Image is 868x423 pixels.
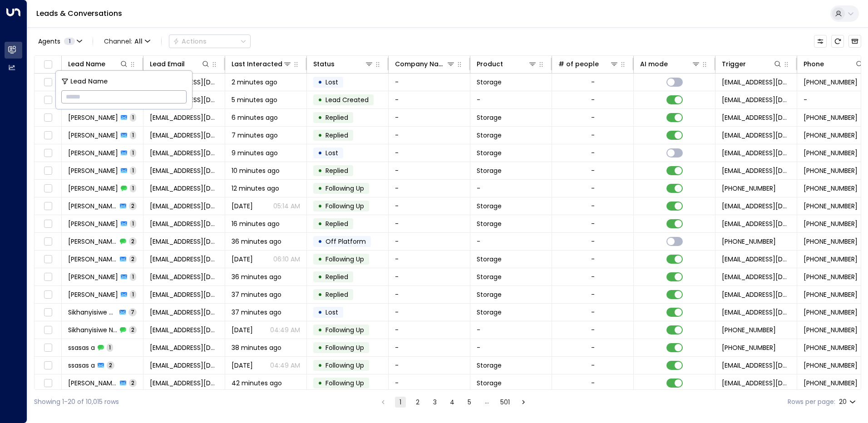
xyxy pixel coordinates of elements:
div: Last Interacted [232,59,292,69]
span: +441327829457 [722,343,776,352]
div: - [591,308,595,317]
span: Storage [477,78,502,87]
button: Go to page 2 [412,397,423,408]
span: Ruth Trow [68,272,118,281]
span: Toggle select row [42,130,54,141]
span: saranaya@gmail.com [150,343,218,352]
span: Ana Alves [68,131,118,140]
div: • [318,128,322,143]
span: +441327829457 [804,361,858,370]
span: Following Up [325,255,364,264]
span: Lost [325,78,338,87]
span: 37 minutes ago [232,308,281,317]
span: leads@space-station.co.uk [722,255,790,264]
span: Rachel Waddell [68,255,117,264]
span: Replied [325,166,348,175]
span: Following Up [325,361,364,370]
span: 2 [129,237,137,245]
span: Off Platform [325,237,366,246]
div: • [318,92,322,108]
span: Dean Brong [68,148,118,157]
div: • [318,74,322,90]
div: 20 [839,395,858,408]
span: 2 [129,255,137,263]
span: leads@space-station.co.uk [722,202,790,211]
td: - [389,321,470,339]
span: +447981151530 [804,219,858,228]
div: Last Interacted [232,59,282,69]
span: Storage [477,308,502,317]
div: Status [313,59,374,69]
span: 1 [107,344,113,351]
span: Storage [477,219,502,228]
div: • [318,216,322,231]
div: • [318,375,322,391]
div: # of people [558,59,619,69]
span: Channel: [100,35,154,48]
div: • [318,198,322,214]
div: Showing 1-20 of 10,015 rows [34,397,119,407]
span: Rachel Waddell [68,237,117,246]
div: Lead Email [150,59,210,69]
span: Following Up [325,184,364,193]
span: +447391977472 [722,184,776,193]
span: Storage [477,131,502,140]
span: Toggle select row [42,77,54,88]
p: 04:49 AM [270,325,300,334]
span: Lead Name [70,76,108,87]
div: Company Name [395,59,446,69]
span: Ben Kaye [68,219,118,228]
button: Go to page 3 [429,397,440,408]
div: • [318,234,322,249]
div: • [318,305,322,320]
td: - [389,162,470,179]
span: Toggle select row [42,112,54,123]
span: Yesterday [232,361,253,370]
div: - [591,78,595,87]
span: Lost [325,308,338,317]
td: - [389,144,470,162]
span: +447881337106 [804,166,858,175]
span: rachelwaddell33@icloid.com [150,255,218,264]
span: Storage [477,148,502,157]
td: - [470,233,552,250]
span: Toggle select row [42,325,54,336]
span: Raqib Hussain [68,202,117,211]
div: • [318,340,322,355]
td: - [389,180,470,197]
span: rachelwaddell33@icloid.com [150,237,218,246]
span: 1 [64,38,75,45]
span: leads@space-station.co.uk [722,272,790,281]
td: - [389,127,470,144]
span: 10 minutes ago [232,166,280,175]
span: 37 minutes ago [232,290,281,299]
span: raqibhussain123@hotmail.co.uk [150,184,218,193]
button: Go to page 501 [498,397,512,408]
span: 7 minutes ago [232,131,278,140]
span: Yesterday [232,202,253,211]
span: +447780939256 [804,308,858,317]
button: Actions [169,34,251,48]
span: ssasas a [68,361,95,370]
div: … [481,397,492,408]
span: leads@space-station.co.uk [722,148,790,157]
td: - [389,357,470,374]
span: +447780939256 [722,325,776,334]
span: ssasas a [68,343,95,352]
a: Leads & Conversations [36,8,122,19]
span: Aug 26, 2025 [232,255,253,264]
span: 42 minutes ago [232,379,282,388]
span: Storage [477,166,502,175]
div: Button group with a nested menu [169,34,251,48]
span: Toggle select row [42,201,54,212]
span: +4419264642686 [804,78,858,87]
span: 1 [130,290,136,298]
span: Lead Created [325,95,369,104]
div: - [591,131,595,140]
div: - [591,361,595,370]
div: - [591,290,595,299]
span: Agents [38,38,60,44]
span: Toggle select row [42,307,54,318]
span: natalieboyadji@hotmail.com [150,166,218,175]
div: Lead Email [150,59,185,69]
